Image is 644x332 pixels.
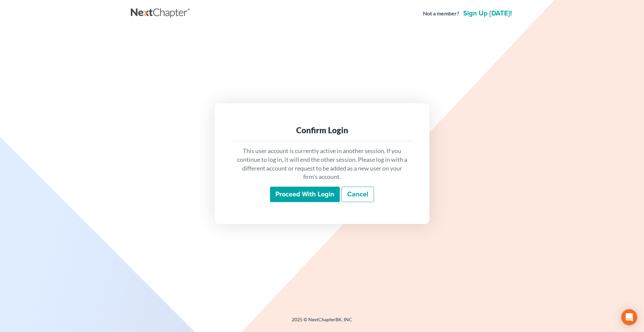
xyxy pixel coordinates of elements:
div: Open Intercom Messenger [621,309,637,325]
a: Sign up [DATE]! [462,10,513,17]
div: 2025 © NextChapterBK, INC [131,316,513,328]
strong: Not a member? [423,10,459,17]
a: Cancel [341,187,374,202]
input: Proceed with login [270,187,340,202]
div: Confirm Login [236,125,408,136]
p: This user account is currently active in another session. If you continue to log in, it will end ... [236,147,408,181]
